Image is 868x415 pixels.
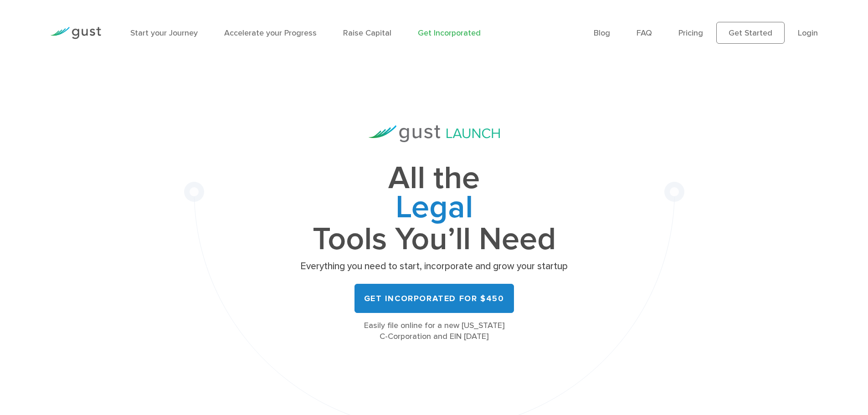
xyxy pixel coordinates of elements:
[298,193,571,225] span: Legal
[369,125,500,142] img: Gust Launch Logo
[130,28,198,38] a: Start your Journey
[678,28,703,38] a: Pricing
[50,27,101,39] img: Gust Logo
[343,28,391,38] a: Raise Capital
[716,22,785,44] a: Get Started
[298,320,571,342] div: Easily file online for a new [US_STATE] C-Corporation and EIN [DATE]
[354,284,514,313] a: Get Incorporated for $450
[224,28,317,38] a: Accelerate your Progress
[418,28,481,38] a: Get Incorporated
[298,164,571,254] h1: All the Tools You’ll Need
[298,260,571,273] p: Everything you need to start, incorporate and grow your startup
[637,28,652,38] a: FAQ
[594,28,610,38] a: Blog
[798,28,818,38] a: Login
